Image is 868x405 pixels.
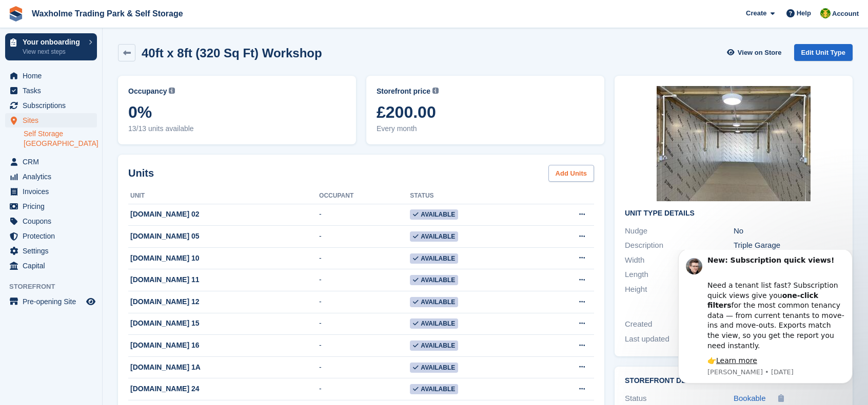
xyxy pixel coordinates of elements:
a: menu [5,244,97,258]
p: Your onboarding [23,38,84,46]
a: Edit Unit Type [794,44,853,61]
div: [DOMAIN_NAME] 24 [128,383,319,394]
a: Bookable [734,393,766,404]
span: Coupons [23,214,84,228]
a: menu [5,259,97,273]
img: icon-info-grey-7440780725fd019a000dd9b08b2336e03edf1995a4989e88bcd33f0948082b44.svg [432,88,439,94]
th: Unit [128,188,319,204]
span: £200.00 [377,103,594,121]
span: Account [832,9,859,19]
span: Help [797,8,811,18]
a: Preview store [85,295,97,308]
span: Available [410,297,458,307]
div: Created [625,318,734,330]
span: Create [746,8,766,18]
a: menu [5,98,97,113]
a: menu [5,294,97,309]
div: [DOMAIN_NAME] 16 [128,340,319,351]
div: Length [625,269,734,281]
a: menu [5,184,97,199]
td: - [319,204,410,226]
span: Available [410,253,458,264]
a: Learn more [53,106,94,115]
span: Available [410,363,458,373]
span: Bookable [734,394,766,402]
span: Settings [23,244,84,258]
a: menu [5,69,97,83]
span: Protection [23,229,84,243]
div: [DOMAIN_NAME] 10 [128,253,319,264]
span: Every month [377,123,594,134]
td: - [319,335,410,357]
span: Pricing [23,199,84,214]
span: Analytics [23,169,84,184]
b: New: Subscription quick views! [45,6,171,14]
div: Triple Garage [734,240,842,251]
h2: Storefront Details [625,377,842,385]
span: Available [410,275,458,285]
a: Self Storage [GEOGRAPHIC_DATA] [24,129,97,148]
img: Waxholme Self Storage [820,8,831,18]
td: - [319,356,410,378]
th: Status [410,188,537,204]
span: Available [410,318,458,329]
a: menu [5,113,97,127]
a: menu [5,169,97,184]
span: 13/13 units available [128,123,346,134]
td: - [319,226,410,248]
div: No [734,225,842,237]
div: Width [625,254,734,266]
a: Your onboarding View next steps [5,33,97,60]
h2: Units [128,165,154,181]
a: menu [5,83,97,98]
iframe: Intercom notifications message [663,250,868,390]
span: Available [410,384,458,394]
div: Need a tenant list fast? Subscription quick views give you for the most common tenancy data — fro... [45,20,182,101]
div: [DOMAIN_NAME] 12 [128,296,319,307]
div: Message content [45,6,182,116]
div: [DOMAIN_NAME] 1A [128,362,319,373]
td: - [319,291,410,313]
span: Capital [23,259,84,273]
a: View on Store [726,44,786,61]
span: Available [410,209,458,220]
p: Message from Steven, sent 3d ago [45,118,182,127]
a: menu [5,199,97,214]
span: Home [23,69,84,83]
td: - [319,269,410,291]
span: View on Store [738,48,782,58]
td: - [319,378,410,400]
div: [DOMAIN_NAME] 02 [128,209,319,220]
p: View next steps [23,47,84,56]
img: stora-icon-8386f47178a22dfd0bd8f6a31ec36ba5ce8667c1dd55bd0f319d3a0aa187defe.svg [8,6,24,22]
a: Waxholme Trading Park & Self Storage [28,5,187,22]
a: menu [5,229,97,243]
span: Storefront price [377,86,430,97]
span: Available [410,340,458,351]
div: [DOMAIN_NAME] 15 [128,318,319,329]
span: Subscriptions [23,98,84,113]
a: menu [5,155,97,169]
td: - [319,247,410,269]
span: Pre-opening Site [23,294,84,309]
a: Add Units [548,165,594,182]
div: Last updated [625,333,734,345]
th: Occupant [319,188,410,204]
div: 👉 [45,106,182,116]
div: Description [625,240,734,251]
div: [DOMAIN_NAME] 05 [128,231,319,242]
span: Invoices [23,184,84,199]
span: Occupancy [128,86,167,97]
td: - [319,313,410,335]
a: menu [5,214,97,228]
img: icon-info-grey-7440780725fd019a000dd9b08b2336e03edf1995a4989e88bcd33f0948082b44.svg [169,88,175,94]
span: 0% [128,103,346,121]
h2: 40ft x 8ft (320 Sq Ft) Workshop [142,46,322,60]
div: Nudge [625,225,734,237]
img: Profile image for Steven [23,8,40,25]
span: Storefront [9,282,102,292]
img: 40ft%20new%20workshop.jpg [657,86,811,201]
span: Available [410,231,458,242]
div: Height [625,284,734,295]
span: Tasks [23,83,84,98]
